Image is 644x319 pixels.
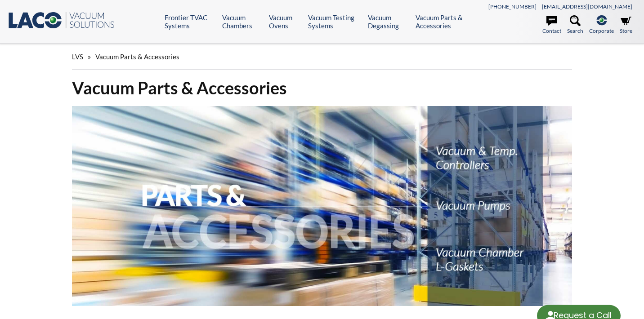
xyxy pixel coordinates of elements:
a: Vacuum Parts & Accessories [416,13,477,30]
span: Corporate [589,27,614,35]
a: Vacuum Degassing [368,13,409,30]
a: Frontier TVAC Systems [165,13,215,30]
h1: Vacuum Parts & Accessories [72,77,572,99]
a: Contact [542,15,561,35]
a: Store [620,15,632,35]
a: Vacuum Testing Systems [308,13,362,30]
div: » [72,44,572,70]
span: Vacuum Parts & Accessories [95,53,179,61]
span: LVS [72,53,83,61]
a: Vacuum Ovens [269,13,301,30]
a: Search [567,15,583,35]
a: Vacuum Chambers [222,13,262,30]
a: [PHONE_NUMBER] [488,3,537,10]
img: Vacuum Parts & Accessories header [72,106,572,306]
a: [EMAIL_ADDRESS][DOMAIN_NAME] [542,3,632,10]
